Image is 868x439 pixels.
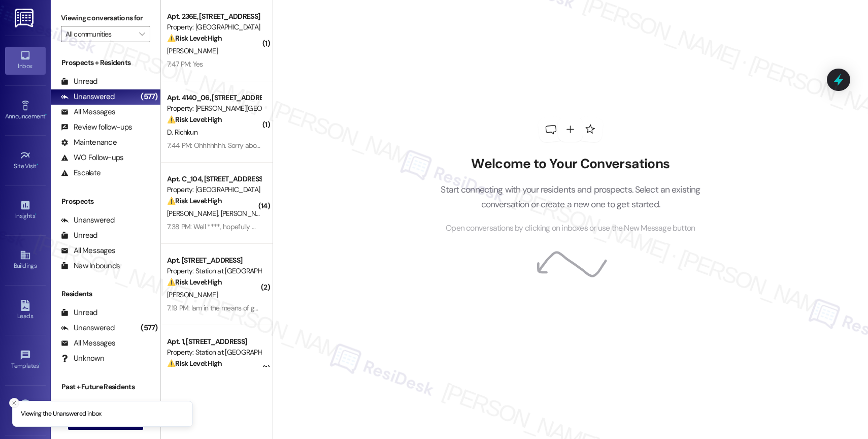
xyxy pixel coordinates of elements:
[61,76,97,87] div: Unread
[61,338,115,349] div: All Messages
[61,307,97,318] div: Unread
[139,30,145,38] i: 
[425,156,716,172] h2: Welcome to Your Conversations
[167,11,261,22] div: Apt. 236E, [STREET_ADDRESS]
[167,34,222,43] strong: ⚠️ Risk Level: High
[446,222,695,235] span: Open conversations by clicking on inboxes or use the New Message button
[167,59,203,69] div: 7:47 PM: Yes
[167,174,261,184] div: Apt. C_104, [STREET_ADDRESS][PERSON_NAME]
[5,347,46,374] a: Templates •
[220,209,271,218] span: [PERSON_NAME]
[167,277,222,287] strong: ⚠️ Risk Level: High
[5,297,46,324] a: Leads
[5,246,46,274] a: Buildings
[167,359,222,368] strong: ⚠️ Risk Level: High
[61,261,120,271] div: New Inbounds
[61,230,97,241] div: Unread
[51,382,160,392] div: Past + Future Residents
[167,103,261,114] div: Property: [PERSON_NAME][GEOGRAPHIC_DATA][PERSON_NAME]
[5,396,46,424] a: Account
[21,410,102,419] p: Viewing the Unanswered inbox
[61,168,101,178] div: Escalate
[167,46,218,55] span: [PERSON_NAME]
[65,26,134,42] input: All communities
[5,197,46,224] a: Insights •
[167,128,197,137] span: D. Richkun
[37,161,38,168] span: •
[61,245,115,256] div: All Messages
[61,137,117,148] div: Maintenance
[35,211,37,218] span: •
[61,10,150,26] label: Viewing conversations for
[167,209,221,218] span: [PERSON_NAME]
[45,111,47,118] span: •
[167,92,261,103] div: Apt. 4140_06, [STREET_ADDRESS]
[425,182,716,211] p: Start connecting with your residents and prospects. Select an existing conversation or create a n...
[167,184,261,195] div: Property: [GEOGRAPHIC_DATA]
[167,347,261,358] div: Property: Station at [GEOGRAPHIC_DATA]
[167,266,261,276] div: Property: Station at [GEOGRAPHIC_DATA]
[51,289,160,299] div: Residents
[167,290,218,299] span: [PERSON_NAME]
[15,9,36,27] img: ResiDesk Logo
[51,196,160,207] div: Prospects
[61,122,132,133] div: Review follow-ups
[61,215,115,226] div: Unanswered
[5,147,46,174] a: Site Visit •
[9,398,19,408] button: Close toast
[167,336,261,347] div: Apt. 1, [STREET_ADDRESS]
[51,57,160,68] div: Prospects + Residents
[61,152,123,163] div: WO Follow-ups
[61,353,104,364] div: Unknown
[138,320,160,336] div: (577)
[5,47,46,74] a: Inbox
[138,89,160,105] div: (577)
[61,107,115,117] div: All Messages
[167,22,261,33] div: Property: [GEOGRAPHIC_DATA]
[167,255,261,266] div: Apt. [STREET_ADDRESS]
[167,141,732,150] div: 7:44 PM: Ohhhhhhh. Sorry about that. Just kinda anxious after that mishap and spending all day ba...
[167,222,637,231] div: 7:38 PM: Well ****, hopefully my health holds out. I'm going to miss a lot of appointments and I'...
[61,323,115,333] div: Unanswered
[167,196,222,205] strong: ⚠️ Risk Level: High
[167,115,222,124] strong: ⚠️ Risk Level: High
[61,91,115,102] div: Unanswered
[39,361,41,368] span: •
